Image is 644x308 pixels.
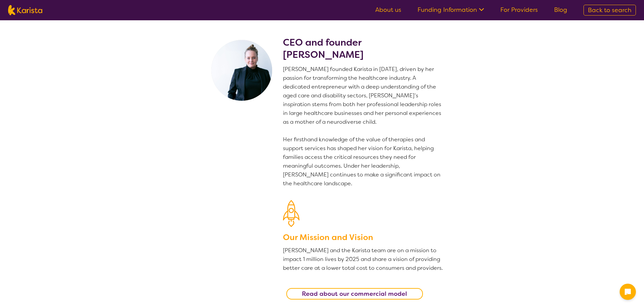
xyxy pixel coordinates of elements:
img: Karista logo [8,5,42,15]
span: Back to search [588,6,631,14]
a: Funding Information [418,6,484,14]
b: Read about our commercial model [302,290,407,298]
h3: Our Mission and Vision [283,231,444,243]
h2: CEO and founder [PERSON_NAME] [283,37,444,61]
a: About us [375,6,401,14]
a: Back to search [583,5,636,16]
img: Our Mission [283,200,300,227]
a: For Providers [500,6,538,14]
p: [PERSON_NAME] founded Karista in [DATE], driven by her passion for transforming the healthcare in... [283,65,444,188]
a: Blog [554,6,567,14]
p: [PERSON_NAME] and the Karista team are on a mission to impact 1 million lives by 2025 and share a... [283,246,444,273]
